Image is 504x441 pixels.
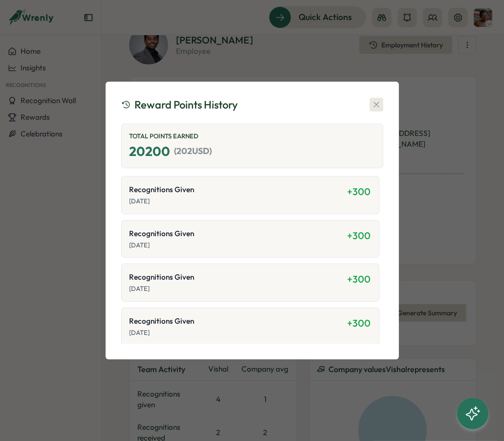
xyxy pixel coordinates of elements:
span: ( 202 USD) [175,145,212,157]
div: Reward Points History [121,97,238,112]
span: Recognitions Given [130,272,195,283]
p: [DATE] [130,285,348,293]
span: Recognitions Given [130,228,195,239]
span: + 300 [348,273,371,285]
p: 20200 [130,143,375,160]
span: Recognitions Given [130,316,195,327]
p: [DATE] [130,329,348,337]
span: + 300 [348,229,371,242]
p: [DATE] [130,197,348,206]
span: + 300 [348,185,371,198]
p: [DATE] [130,241,348,250]
span: Recognitions Given [130,184,195,195]
span: + 300 [348,317,371,329]
p: Total Points Earned [130,132,375,141]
